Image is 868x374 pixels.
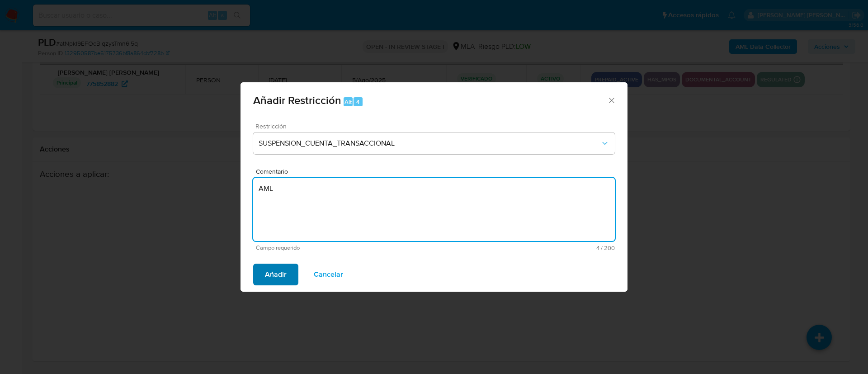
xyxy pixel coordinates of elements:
[253,92,341,108] span: Añadir Restricción
[314,265,343,284] span: Cancelar
[302,264,355,285] button: Cancelar
[253,264,298,285] button: Añadir
[607,96,615,104] button: Cerrar ventana
[356,98,360,106] span: 4
[253,133,615,154] button: Restriction
[256,245,435,251] span: Campo requerido
[256,168,618,175] span: Comentario
[344,98,352,106] span: Alt
[265,265,287,284] span: Añadir
[435,245,615,251] span: Máximo 200 caracteres
[259,139,600,148] span: SUSPENSION_CUENTA_TRANSACCIONAL
[255,123,617,129] span: Restricción
[253,178,615,241] textarea: AML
